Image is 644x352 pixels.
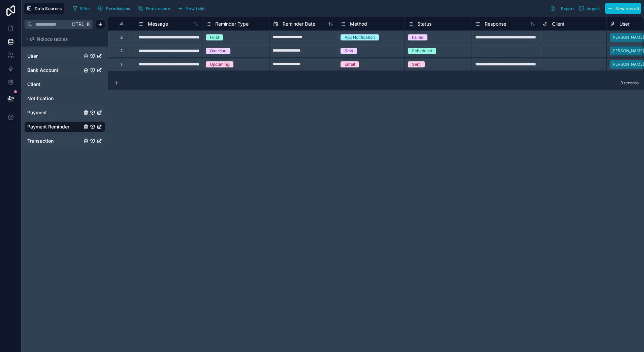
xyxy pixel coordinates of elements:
span: Filter [80,6,91,11]
div: Final [210,34,219,40]
button: New record [605,3,641,14]
div: App Notification [345,34,375,40]
span: Ctrl [71,20,85,28]
div: Bank Account [24,65,105,76]
span: Bank Account [27,67,58,74]
span: Noloco tables [37,36,68,42]
span: Method [350,21,367,27]
span: Payment [27,109,47,116]
span: Reminder Date [283,21,315,27]
div: Scheduled [412,48,432,54]
a: New record [602,3,641,14]
span: Data Sources [35,6,62,11]
span: Reminder Type [215,21,249,27]
div: Notification [24,93,105,104]
button: Noloco tables [24,34,101,44]
button: Import [576,3,602,14]
span: Notification [27,95,54,102]
span: New field [186,6,205,11]
button: Filter [70,3,93,13]
span: Message [148,21,168,27]
div: [PERSON_NAME] [611,61,644,67]
div: Payment Reminder [24,121,105,132]
div: 1 [121,62,122,67]
div: Sent [412,61,421,67]
a: Notification [27,95,82,102]
span: Export [561,6,574,11]
div: Upcoming [210,61,229,67]
span: 3 records [620,80,639,86]
div: User [24,51,105,61]
button: Export [548,3,576,14]
span: Permissions [106,6,130,11]
button: New field [175,3,207,13]
a: Payment [27,109,82,116]
a: User [27,53,82,59]
button: Find column [135,3,172,13]
a: Client [27,81,82,88]
div: Overdue [210,48,226,54]
span: Import [587,6,600,11]
div: Transaction [24,136,105,146]
div: Sms [345,48,353,54]
button: Data Sources [24,3,64,14]
span: K [86,22,91,27]
a: Bank Account [27,67,82,74]
div: [PERSON_NAME] [611,34,644,40]
div: # [113,21,130,26]
span: Client [552,21,565,27]
span: Transaction [27,138,54,144]
span: Find column [146,6,170,11]
div: Email [345,61,355,67]
div: Failed [412,34,423,40]
div: 3 [120,35,123,40]
button: Permissions [95,3,132,13]
span: Client [27,81,40,88]
div: 2 [120,48,123,54]
a: Permissions [95,3,135,13]
span: User [619,21,630,27]
span: Status [417,21,431,27]
a: Payment Reminder [27,123,82,130]
span: Response [485,21,506,27]
div: [PERSON_NAME] [611,48,644,54]
span: User [27,53,38,59]
div: Payment [24,107,105,118]
div: Client [24,79,105,90]
a: Transaction [27,138,82,144]
span: Payment Reminder [27,123,69,130]
span: New record [615,6,639,11]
